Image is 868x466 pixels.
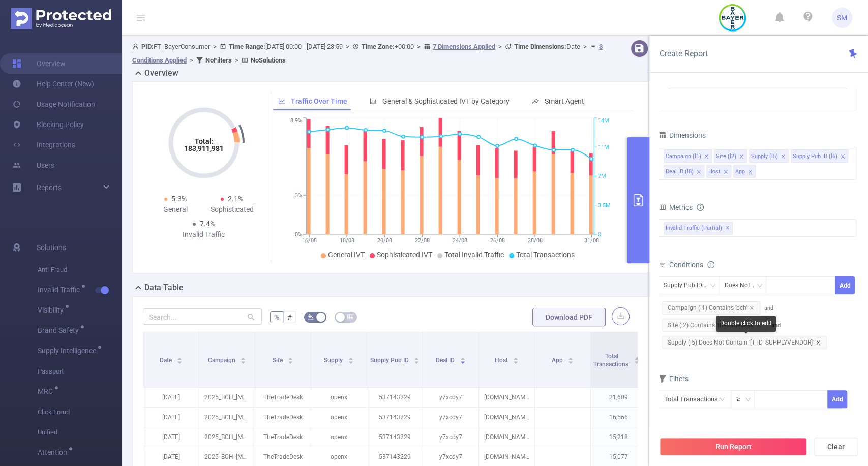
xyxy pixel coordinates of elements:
span: Anti-Fraud [38,260,122,280]
span: Date [514,43,580,50]
li: Supply Pub ID (l6) [791,149,848,163]
span: Supply (l5) Does Not Contain '[TTD_SUPPLYVENDOR]' [662,336,827,349]
p: 537143229 [367,388,423,407]
tspan: 24/08 [453,237,467,244]
i: icon: caret-down [177,360,183,363]
tspan: 0% [295,231,302,238]
div: Supply Pub ID (l6) [664,277,714,294]
div: Sort [413,356,420,362]
span: Create Report [660,49,708,58]
i: icon: caret-up [568,356,574,359]
li: Campaign (l1) [664,149,712,163]
i: icon: caret-down [568,360,574,363]
div: Sort [240,356,246,362]
tspan: 183,911,981 [184,144,224,152]
span: Invalid Traffic (partial) [664,222,733,235]
div: General [147,204,204,215]
i: icon: caret-up [460,356,465,359]
div: Sophisticated [204,204,261,215]
span: > [343,43,352,50]
span: Unified [38,422,122,443]
b: No Filters [205,56,232,64]
b: PID: [141,43,154,50]
li: App [733,165,756,178]
span: > [210,43,220,50]
i: icon: close [816,340,821,345]
div: Double click to edit [716,316,776,332]
div: Campaign (l1) [666,150,701,163]
span: > [580,43,590,50]
div: Supply (l5) [751,150,778,163]
b: No Solutions [251,56,286,64]
i: icon: user [132,43,141,50]
i: icon: down [710,283,716,290]
i: icon: caret-up [414,356,420,359]
i: icon: caret-up [288,356,293,359]
span: # [287,313,292,321]
p: 21,609 [591,388,646,407]
span: Site (l2) Contains 'thetradedesk' [662,319,767,332]
i: icon: table [347,314,353,320]
span: Date [160,357,173,364]
span: App [552,357,564,364]
span: ✕ [726,222,730,234]
i: icon: close [704,154,709,160]
i: icon: down [757,283,763,290]
p: openx [311,408,367,427]
span: Visibility [38,306,67,314]
div: Sort [287,356,293,362]
p: TheTradeDesk [255,388,311,407]
p: 537143229 [367,408,423,427]
p: [DOMAIN_NAME] [479,427,534,447]
div: Sort [348,356,354,362]
i: icon: caret-down [460,360,465,363]
i: icon: line-chart [278,98,285,105]
b: Time Dimensions : [514,43,566,50]
div: App [735,165,745,178]
p: 2025_BCH_[MEDICAL_DATA] [262882] [199,388,255,407]
span: Passport [38,361,122,382]
div: Sort [513,356,519,362]
i: icon: info-circle [697,204,704,211]
span: Total Invalid Traffic [444,251,504,259]
i: icon: close [840,154,845,160]
span: Supply Pub ID [370,357,410,364]
tspan: 20/08 [377,237,392,244]
i: icon: caret-up [513,356,519,359]
span: Campaign (l1) Contains 'bch' [662,301,760,315]
i: icon: caret-up [241,356,246,359]
span: > [414,43,424,50]
button: Add [835,276,855,294]
i: icon: down [745,396,751,403]
button: Run Report [660,438,807,456]
img: Protected Media [11,8,111,29]
span: SM [837,8,847,28]
h2: Overview [144,67,178,79]
p: y7xcdy7 [423,408,478,427]
p: TheTradeDesk [255,427,311,447]
span: Invalid Traffic [38,286,83,293]
div: Host [708,165,721,178]
span: Host [495,357,510,364]
a: Overview [12,53,66,74]
span: Dimensions [658,131,706,139]
div: Sort [176,356,183,362]
p: [DATE] [143,388,199,407]
i: icon: close [781,154,786,160]
span: Traffic Over Time [291,97,347,105]
p: 2025_BCH_[MEDICAL_DATA] [262882] [199,427,255,447]
li: Host [706,165,731,178]
span: > [232,56,242,64]
li: Deal ID (l8) [664,165,704,178]
span: Site [273,357,284,364]
span: General & Sophisticated IVT by Category [382,97,510,105]
tspan: 3% [295,192,302,199]
div: Sort [460,356,466,362]
tspan: 18/08 [340,237,354,244]
i: icon: bg-colors [308,314,314,320]
p: openx [311,388,367,407]
tspan: 31/08 [584,237,599,244]
div: Supply Pub ID (l6) [793,150,837,163]
span: 7.4% [200,220,215,228]
tspan: 22/08 [415,237,430,244]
